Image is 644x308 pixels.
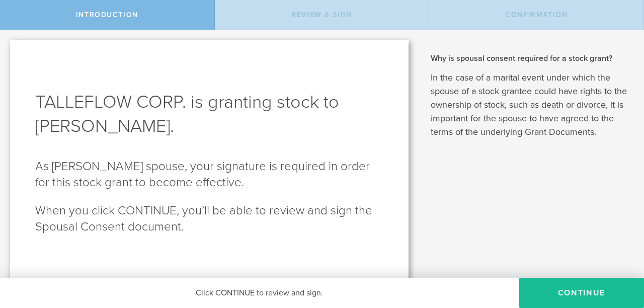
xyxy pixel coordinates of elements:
button: CONTINUE [519,278,644,308]
span: Confirmation [505,11,568,19]
p: As [PERSON_NAME] spouse, your signature is required in order for this stock grant to become effec... [35,159,383,191]
h1: TALLEFLOW CORP. is granting stock to [PERSON_NAME]. [35,90,383,138]
h2: Why is spousal consent required for a stock grant? [431,53,629,64]
p: When you click CONTINUE, you’ll be able to review and sign the Spousal Consent document. [35,203,383,235]
p: In the case of a marital event under which the spouse of a stock grantee could have rights to the... [431,71,629,139]
span: Introduction [76,11,138,19]
span: Review & Sign [291,11,352,19]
